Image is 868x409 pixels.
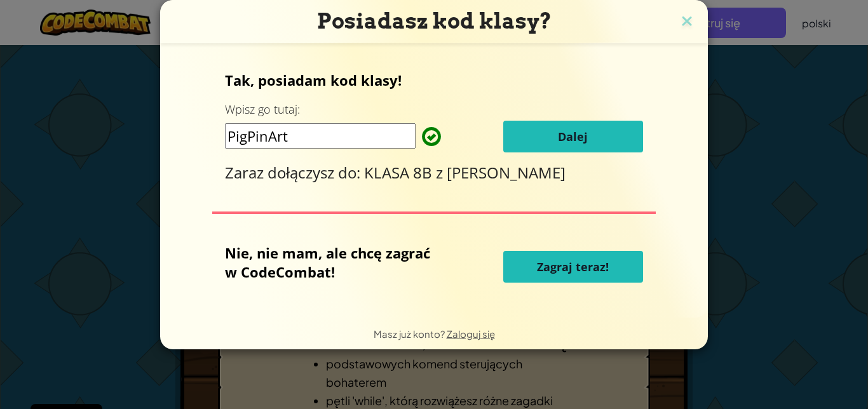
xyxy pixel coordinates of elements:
span: Masz już konto? [374,328,447,340]
span: KLASA 8B [364,162,436,183]
p: Nie, nie mam, ale chcę zagrać w CodeCombat! [225,243,440,281]
span: Zaraz dołączysz do: [225,162,364,183]
span: Posiadasz kod klasy? [317,8,552,34]
button: Dalej [503,121,643,152]
span: z [436,162,447,183]
span: Zagraj teraz! [537,259,609,274]
span: Dalej [558,129,588,144]
p: Tak, posiadam kod klasy! [225,70,643,90]
a: Zaloguj się [447,328,495,340]
label: Wpisz go tutaj: [225,102,300,117]
img: close icon [679,13,695,32]
span: [PERSON_NAME] [447,162,566,183]
button: Zagraj teraz! [503,251,643,283]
